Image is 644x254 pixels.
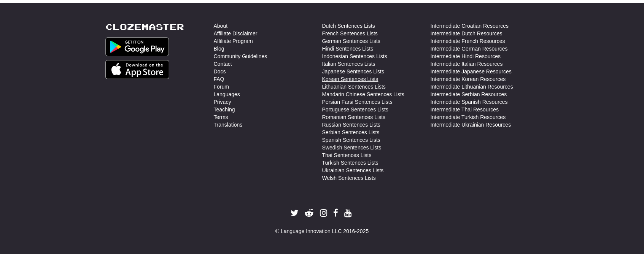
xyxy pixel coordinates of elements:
[431,52,501,60] a: Intermediate Hindi Resources
[214,121,243,129] a: Translations
[105,227,539,235] div: © Language Innovation LLC 2016-2025
[322,45,374,52] a: Hindi Sentences Lists
[322,68,384,75] a: Japanese Sentences Lists
[214,90,240,98] a: Languages
[322,83,386,90] a: Lithuanian Sentences Lists
[214,22,228,30] a: About
[322,151,372,159] a: Thai Sentences Lists
[431,22,509,30] a: Intermediate Croatian Resources
[105,37,169,56] img: Get it on Google Play
[322,75,378,83] a: Korean Sentences Lists
[322,136,380,144] a: Spanish Sentences Lists
[214,106,235,113] a: Teaching
[105,22,184,32] a: Clozemaster
[322,113,386,121] a: Romanian Sentences Lists
[214,52,267,60] a: Community Guidelines
[431,83,513,90] a: Intermediate Lithuanian Resources
[431,121,511,129] a: Intermediate Ukrainian Resources
[214,45,224,52] a: Blog
[214,37,253,45] a: Affiliate Program
[214,60,232,68] a: Contact
[322,174,376,182] a: Welsh Sentences Lists
[431,45,508,52] a: Intermediate German Resources
[322,159,378,167] a: Turkish Sentences Lists
[431,30,502,37] a: Intermediate Dutch Resources
[322,121,380,129] a: Russian Sentences Lists
[105,60,170,79] img: Get it on App Store
[214,83,229,90] a: Forum
[322,90,404,98] a: Mandarin Chinese Sentences Lists
[214,98,231,106] a: Privacy
[431,90,507,98] a: Intermediate Serbian Resources
[322,144,382,151] a: Swedish Sentences Lists
[214,75,224,83] a: FAQ
[322,98,393,106] a: Persian Farsi Sentences Lists
[322,22,375,30] a: Dutch Sentences Lists
[214,30,258,37] a: Affiliate Disclaimer
[214,113,228,121] a: Terms
[322,30,378,37] a: French Sentences Lists
[322,129,380,136] a: Serbian Sentences Lists
[322,167,384,174] a: Ukrainian Sentences Lists
[431,68,512,75] a: Intermediate Japanese Resources
[322,52,387,60] a: Indonesian Sentences Lists
[214,68,226,75] a: Docs
[431,60,503,68] a: Intermediate Italian Resources
[431,37,505,45] a: Intermediate French Resources
[431,106,499,113] a: Intermediate Thai Resources
[322,37,380,45] a: German Sentences Lists
[322,60,375,68] a: Italian Sentences Lists
[431,98,508,106] a: Intermediate Spanish Resources
[322,106,388,113] a: Portuguese Sentences Lists
[431,75,506,83] a: Intermediate Korean Resources
[431,113,506,121] a: Intermediate Turkish Resources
